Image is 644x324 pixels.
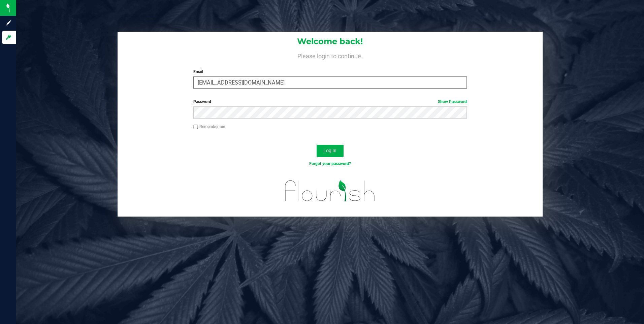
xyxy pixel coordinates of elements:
button: Log In [317,145,344,157]
img: flourish_logo.svg [277,174,383,208]
a: Forgot your password? [309,161,351,166]
label: Email [193,69,467,75]
span: Password [193,99,211,104]
h1: Welcome back! [118,37,543,46]
input: Remember me [193,125,198,129]
inline-svg: Log in [5,34,12,41]
a: Show Password [438,99,467,104]
span: Log In [323,148,336,153]
inline-svg: Sign up [5,20,12,26]
label: Remember me [193,124,225,130]
h4: Please login to continue. [118,51,543,59]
